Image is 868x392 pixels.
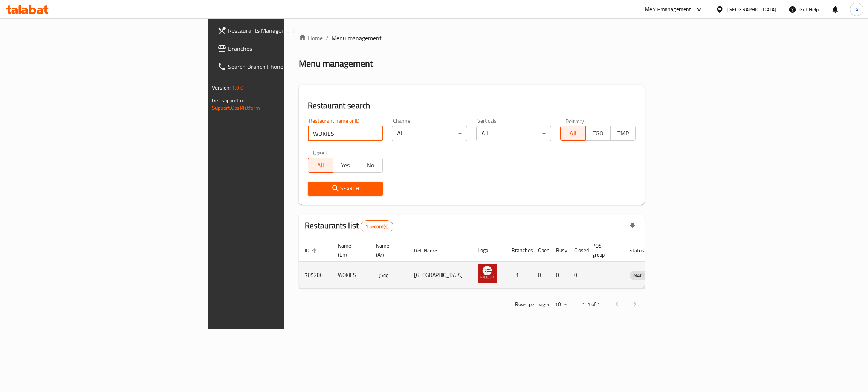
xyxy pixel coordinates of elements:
[305,220,393,232] h2: Restaurants list
[855,5,858,14] span: A
[589,128,608,139] span: TGO
[299,58,373,70] h2: Menu management
[211,40,353,58] a: Branches
[212,83,231,93] span: Version:
[211,21,353,40] a: Restaurants Management
[727,5,776,14] div: [GEOGRAPHIC_DATA]
[585,126,611,141] button: TGO
[228,44,347,53] span: Branches
[299,239,690,289] table: enhanced table
[630,246,654,255] span: Status
[232,83,243,93] span: 1.0.0
[358,158,383,173] button: No
[361,160,380,171] span: No
[623,217,642,236] div: Export file
[472,239,506,262] th: Logo
[565,118,584,123] label: Delivery
[338,241,361,259] span: Name (En)
[299,33,645,43] nav: breadcrumb
[311,160,330,171] span: All
[614,128,633,139] span: TMP
[313,150,327,155] label: Upsell
[228,62,347,71] span: Search Branch Phone
[550,262,568,289] td: 0
[408,262,472,289] td: [GEOGRAPHIC_DATA]
[550,239,568,262] th: Busy
[568,239,586,262] th: Closed
[392,126,467,141] div: All
[212,96,247,105] span: Get support on:
[506,262,532,289] td: 1
[211,58,353,76] a: Search Branch Phone
[314,184,377,193] span: Search
[308,158,333,173] button: All
[630,271,655,280] span: INACTIVE
[506,239,532,262] th: Branches
[645,5,691,14] div: Menu-management
[515,300,549,309] p: Rows per page:
[305,246,319,255] span: ID
[532,239,550,262] th: Open
[414,246,447,255] span: Ref. Name
[308,126,383,141] input: Search for restaurant name or ID..
[564,128,582,139] span: All
[376,241,399,259] span: Name (Ar)
[592,241,614,259] span: POS group
[478,264,497,283] img: WOKIES
[332,33,382,43] span: Menu management
[228,26,347,35] span: Restaurants Management
[568,262,586,289] td: 0
[582,300,600,309] p: 1-1 of 1
[370,262,408,289] td: ووكيز
[532,262,550,289] td: 0
[361,220,393,232] div: Total records count
[212,103,260,113] a: Support.OpsPlatform
[308,100,636,111] h2: Restaurant search
[361,223,393,230] span: 1 record(s)
[336,160,355,171] span: Yes
[552,299,570,310] div: Rows per page:
[308,182,383,196] button: Search
[610,126,636,141] button: TMP
[560,126,585,141] button: All
[333,158,358,173] button: Yes
[476,126,552,141] div: All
